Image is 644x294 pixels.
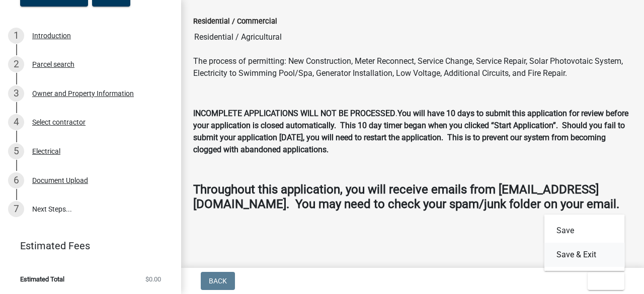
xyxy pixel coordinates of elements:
span: Back [209,277,227,285]
div: 5 [8,143,24,159]
span: $0.00 [145,276,161,282]
p: The process of permitting: New Construction, Meter Reconnect, Service Change, Service Repair, Sol... [193,55,632,79]
button: Exit [588,272,624,290]
div: 3 [8,85,24,102]
button: Back [201,272,235,290]
div: Owner and Property Information [32,90,134,97]
div: 2 [8,56,24,72]
button: Save & Exit [544,243,625,267]
a: Estimated Fees [8,236,165,256]
div: Exit [544,215,625,271]
div: Select contractor [32,119,86,126]
span: Estimated Total [20,276,64,282]
div: Introduction [32,32,71,39]
strong: INCOMPLETE APPLICATIONS WILL NOT BE PROCESSED [193,109,395,118]
div: 1 [8,28,24,44]
strong: You will have 10 days to submit this application for review before your application is closed aut... [193,109,628,154]
p: . [193,108,632,156]
span: Exit [596,277,610,285]
div: 7 [8,201,24,217]
div: Parcel search [32,61,74,68]
div: Electrical [32,148,60,155]
div: Document Upload [32,177,88,184]
div: 4 [8,114,24,130]
button: Save [544,219,625,243]
div: 6 [8,172,24,188]
strong: Throughout this application, you will receive emails from [EMAIL_ADDRESS][DOMAIN_NAME]. You may n... [193,182,619,211]
label: Residential / Commercial [193,18,277,25]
